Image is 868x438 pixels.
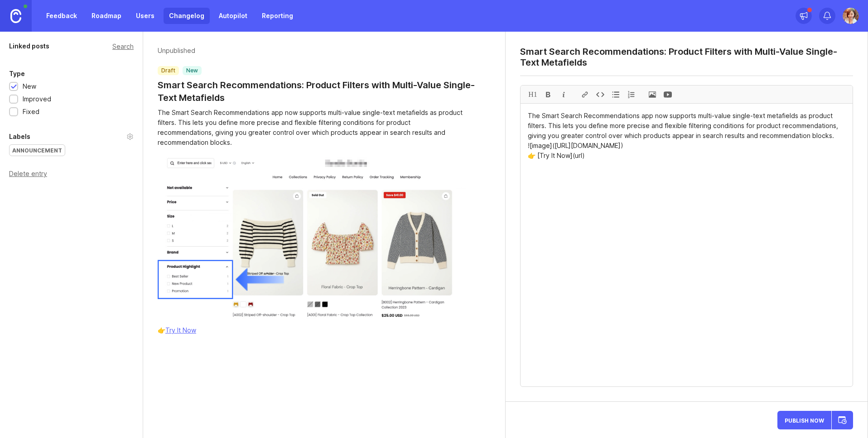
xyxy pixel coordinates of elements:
[161,67,175,74] p: draft
[158,325,466,335] div: 👉
[158,79,491,104] a: Smart Search Recommendations: Product Filters with Multi-Value Single-Text Metafields
[777,411,831,429] button: Publish Now
[9,131,30,142] div: Labels
[9,41,49,52] div: Linked posts
[186,67,198,74] p: new
[112,44,134,49] div: Search
[9,171,134,177] div: Delete entry
[164,8,210,24] a: Changelog
[158,108,466,148] div: The Smart Search Recommendations app now supports multi-value single-text metafields as product f...
[10,9,21,23] img: Canny Home
[785,417,824,423] span: Publish Now
[158,46,491,55] p: Unpublished
[165,326,196,334] a: Try It Now
[158,154,466,319] img: image
[521,104,853,386] textarea: The Smart Search Recommendations app now supports multi-value single-text metafields as product f...
[843,8,859,24] img: Emily Chen
[9,68,25,79] div: Type
[10,145,65,156] div: Announcement
[130,8,160,24] a: Users
[23,81,36,91] div: New
[41,8,82,24] a: Feedback
[86,8,127,24] a: Roadmap
[213,8,253,24] a: Autopilot
[23,107,39,117] div: Fixed
[23,94,51,104] div: Improved
[520,46,853,68] textarea: Smart Search Recommendations: Product Filters with Multi-Value Single-Text Metafields
[256,8,299,24] a: Reporting
[525,86,540,103] div: H1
